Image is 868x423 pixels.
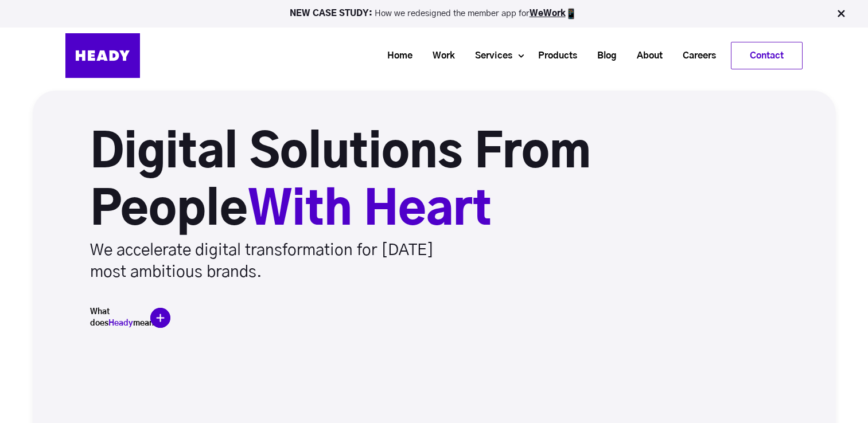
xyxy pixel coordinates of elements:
[5,8,863,19] p: How we redesigned the member app for
[290,9,375,18] strong: NEW CASE STUDY:
[566,8,577,19] img: app emoji
[373,45,418,66] a: Home
[248,188,492,234] span: With Heart
[668,45,722,66] a: Careers
[90,306,147,329] h5: What does mean?
[418,45,461,66] a: Work
[622,45,668,66] a: About
[583,45,622,66] a: Blog
[150,308,170,328] img: plus-icon
[530,9,566,18] a: WeWork
[151,42,803,69] div: Navigation Menu
[65,33,140,78] img: Heady_Logo_Web-01 (1)
[524,45,583,66] a: Products
[835,8,847,19] img: Close Bar
[90,240,466,283] p: We accelerate digital transformation for [DATE] most ambitious brands.
[461,45,518,66] a: Services
[108,319,133,327] span: Heady
[731,42,802,69] a: Contact
[90,125,698,240] h1: Digital Solutions From People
